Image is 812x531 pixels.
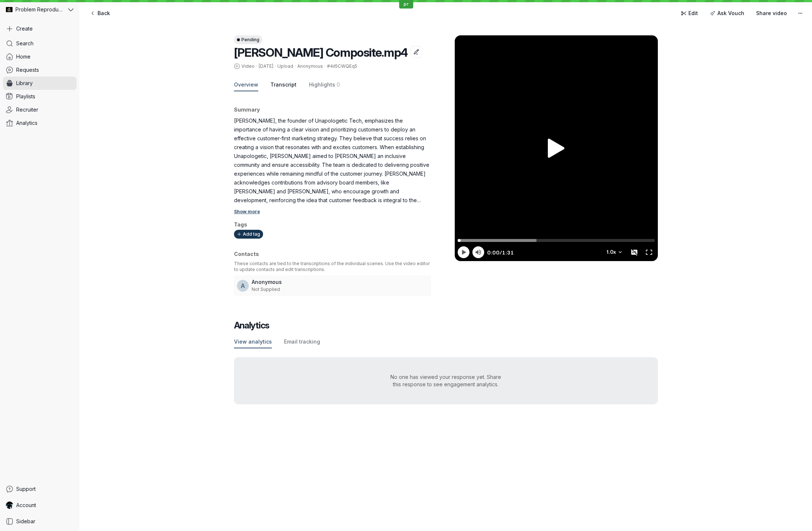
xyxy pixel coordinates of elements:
[3,116,77,130] a: Analytics
[6,6,13,13] img: Problem Reproductions avatar
[16,80,33,87] span: Library
[16,485,36,493] span: Support
[323,63,327,69] span: ·
[3,50,77,63] a: Home
[3,3,67,16] div: Problem Reproductions
[16,53,31,60] span: Home
[16,40,33,47] span: Search
[705,7,749,19] button: Ask Vouch
[255,63,259,69] span: ·
[309,81,335,88] span: Highlights
[234,261,431,272] p: These contacts are tied to the transcriptions of the individual scenes. Use the video editor to u...
[284,338,320,345] span: Email tracking
[234,338,272,345] span: View analytics
[241,63,255,69] span: Video
[337,81,340,88] span: 0
[676,7,702,19] a: Edit
[3,499,77,512] a: Shez Katrak avatarAccount
[234,106,260,113] span: Summary
[293,63,297,69] span: ·
[234,320,658,331] h2: Analytics
[270,81,297,88] span: Transcript
[234,230,263,239] button: Add tag
[327,63,357,69] span: #4iI5CWQEq5
[794,7,806,19] button: More actions
[234,116,431,205] p: [PERSON_NAME], the founder of Unapologetic Tech, emphasizes the importance of having a clear visi...
[241,282,245,289] span: A
[234,209,260,214] a: Show more
[234,35,262,44] button: Pending
[16,93,35,100] span: Playlists
[234,221,247,228] span: Tags
[252,278,428,286] h3: Anonymous
[411,46,422,58] button: Edit title
[3,515,77,528] a: Sidebar
[16,518,35,525] span: Sidebar
[3,103,77,116] a: Recruiter
[3,3,77,16] button: Problem Reproductions avatarProblem Reproductions
[3,63,77,77] a: Requests
[3,90,77,103] a: Playlists
[688,10,698,17] span: Edit
[16,66,39,74] span: Requests
[6,502,13,509] img: Shez Katrak avatar
[16,119,38,127] span: Analytics
[752,7,791,19] button: Share video
[3,77,77,90] a: Library
[3,37,77,50] a: Search
[297,63,323,69] span: Anonymous
[273,63,277,69] span: ·
[234,251,259,257] span: Contacts
[252,286,280,292] span: Not Supplied
[85,7,114,19] a: Back
[259,63,273,69] span: [DATE]
[16,106,38,113] span: Recruiter
[756,10,787,17] span: Share video
[16,502,36,509] span: Account
[234,81,258,88] span: Overview
[277,63,293,69] span: Upload
[3,22,77,35] button: Create
[16,25,33,32] span: Create
[3,482,77,496] a: Support
[234,45,408,60] span: [PERSON_NAME] Composite.mp4
[15,6,63,13] span: Problem Reproductions
[717,10,744,17] span: Ask Vouch
[366,373,525,388] div: No one has viewed your response yet. Share this response to see engagement analytics.
[97,10,110,17] span: Back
